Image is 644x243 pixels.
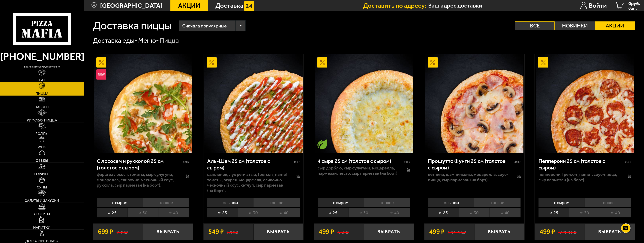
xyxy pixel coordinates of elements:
[238,208,269,217] li: 30
[428,208,459,217] li: 25
[428,172,511,182] p: ветчина, шампиньоны, моцарелла, соус-пицца, сыр пармезан (на борт).
[100,2,163,9] span: [GEOGRAPHIC_DATA]
[182,20,227,32] span: Сначала популярные
[595,21,635,30] label: Акции
[337,228,349,235] s: 562 ₽
[317,57,327,68] img: Акционный
[35,92,48,95] span: Пицца
[143,198,189,207] li: тонкое
[183,160,189,164] span: 520 г
[207,208,238,217] li: 25
[96,57,106,68] img: Акционный
[428,57,438,68] img: Акционный
[318,165,400,176] p: сыр дорблю, сыр сулугуни, моцарелла, пармезан, песто, сыр пармезан (на борт).
[585,198,631,207] li: тонкое
[515,21,555,30] label: Все
[253,198,300,207] li: тонкое
[97,208,127,217] li: 25
[143,223,193,240] button: Выбрать
[538,57,548,68] img: Акционный
[315,54,413,153] img: 4 сыра 25 см (толстое с сыром)
[98,228,113,235] span: 699 ₽
[27,118,57,122] span: Римская пицца
[94,54,192,153] img: С лососем и рукколой 25 см (толстое с сыром)
[36,159,48,162] span: Обеды
[318,198,364,207] li: с сыром
[178,2,200,9] span: Акции
[138,36,159,44] a: Меню-
[490,208,520,217] li: 40
[404,160,410,164] span: 390 г
[628,1,640,6] span: 0 руб.
[448,228,466,235] s: 591.16 ₽
[318,208,348,217] li: 25
[34,172,49,176] span: Горячее
[538,172,621,182] p: пепперони, [PERSON_NAME], соус-пицца, сыр пармезан (на борт).
[204,54,303,153] img: Аль-Шам 25 см (толстое с сыром)
[585,223,635,240] button: Выбрать
[37,185,47,189] span: Супы
[93,20,172,31] h1: Доставка пиццы
[319,228,334,235] span: 499 ₽
[314,54,414,153] a: АкционныйВегетарианское блюдо4 сыра 25 см (толстое с сыром)
[207,57,217,68] img: Акционный
[538,158,624,171] div: Пепперони 25 см (толстое с сыром)
[25,239,58,243] span: Дополнительно
[569,208,600,217] li: 30
[428,198,474,207] li: с сыром
[215,2,243,9] span: Доставка
[35,132,48,135] span: Роллы
[600,208,631,217] li: 40
[160,36,179,45] div: Пицца
[203,54,303,153] a: АкционныйАль-Шам 25 см (толстое с сыром)
[474,198,521,207] li: тонкое
[97,172,179,188] p: фарш из лосося, томаты, сыр сулугуни, моцарелла, сливочно-чесночный соус, руккола, сыр пармезан (...
[34,105,49,109] span: Наборы
[428,2,557,9] input: Ваш адрес доставки
[558,228,577,235] s: 591.16 ₽
[38,145,46,149] span: WOK
[589,2,607,9] span: Войти
[379,208,410,217] li: 40
[540,228,555,235] span: 499 ₽
[628,6,640,10] span: 0 шт.
[318,158,403,164] div: 4 сыра 25 см (толстое с сыром)
[317,139,327,150] img: Вегетарианское блюдо
[33,226,50,229] span: Напитки
[555,21,595,30] label: Новинки
[425,54,523,153] img: Прошутто Фунги 25 см (толстое с сыром)
[93,54,193,153] a: АкционныйНовинкаС лососем и рукколой 25 см (толстое с сыром)
[429,228,445,235] span: 499 ₽
[535,54,635,153] a: АкционныйПепперони 25 см (толстое с сыром)
[208,228,224,235] span: 549 ₽
[253,223,304,240] button: Выбрать
[363,2,428,9] span: Доставить по адресу:
[207,198,253,207] li: с сыром
[364,198,410,207] li: тонкое
[364,223,414,240] button: Выбрать
[227,228,238,235] s: 618 ₽
[127,208,158,217] li: 30
[158,208,189,217] li: 40
[269,208,300,217] li: 40
[38,78,45,82] span: Хит
[34,212,50,216] span: Десерты
[207,172,290,193] p: цыпленок, лук репчатый, [PERSON_NAME], томаты, огурец, моцарелла, сливочно-чесночный соус, кетчуп...
[428,158,514,171] div: Прошутто Фунги 25 см (толстое с сыром)
[294,160,300,164] span: 490 г
[424,54,524,153] a: АкционныйПрошутто Фунги 25 см (толстое с сыром)
[244,1,254,11] img: 15daf4d41897b9f0e9f617042186c801.svg
[25,199,59,202] span: Салаты и закуски
[625,160,631,164] span: 410 г
[96,69,106,80] img: Новинка
[97,198,143,207] li: с сыром
[474,223,524,240] button: Выбрать
[459,208,490,217] li: 30
[348,208,379,217] li: 30
[207,158,293,171] div: Аль-Шам 25 см (толстое с сыром)
[514,160,521,164] span: 410 г
[538,208,569,217] li: 25
[536,54,634,153] img: Пепперони 25 см (толстое с сыром)
[117,228,128,235] s: 799 ₽
[97,158,182,171] div: С лососем и рукколой 25 см (толстое с сыром)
